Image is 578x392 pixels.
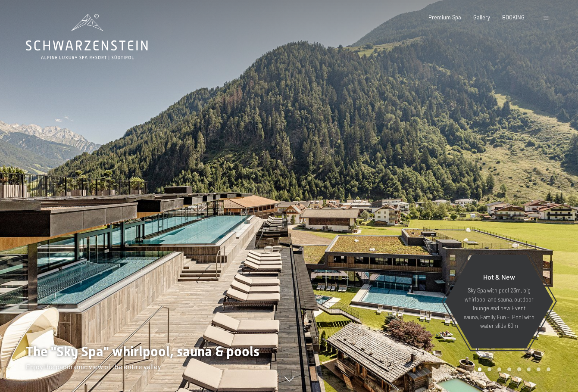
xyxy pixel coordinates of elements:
[507,367,511,371] div: Carousel Page 4
[537,367,541,371] div: Carousel Page 7
[527,367,531,371] div: Carousel Page 6
[475,367,550,371] div: Carousel Pagination
[487,367,491,371] div: Carousel Page 2
[483,273,515,281] span: Hot & New
[473,14,490,21] a: Gallery
[478,367,482,371] div: Carousel Page 1 (Current Slide)
[444,254,554,349] a: Hot & New Sky Spa with pool 23m, big whirlpool and sauna, outdoor lounge and new Event sauna, Fam...
[517,367,521,371] div: Carousel Page 5
[462,286,537,330] p: Sky Spa with pool 23m, big whirlpool and sauna, outdoor lounge and new Event sauna, Family Fun - ...
[497,367,501,371] div: Carousel Page 3
[502,14,525,21] a: BOOKING
[547,367,550,371] div: Carousel Page 8
[428,14,461,21] a: Premium Spa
